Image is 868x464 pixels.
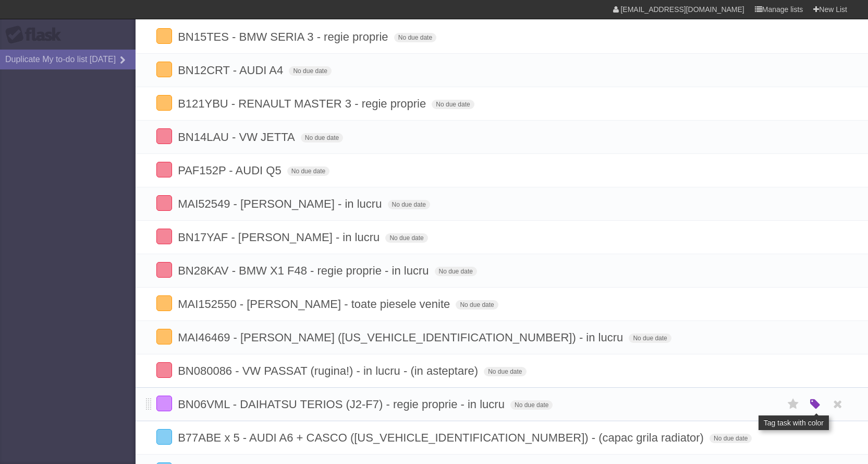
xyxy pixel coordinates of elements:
[510,400,553,410] span: No due date
[629,334,671,343] span: No due date
[178,264,431,277] span: BN28KAV - BMW X1 F48 - regie proprie - in lucru
[178,197,384,210] span: MAI52549 - [PERSON_NAME] - in lucru
[484,367,526,376] span: No due date
[156,62,172,77] label: Done
[178,231,382,244] span: BN17YAF - [PERSON_NAME] - in lucru
[178,97,429,110] span: B121YBU - RENAULT MASTER 3 - regie proprie
[156,396,172,411] label: Done
[156,28,172,44] label: Done
[287,166,329,176] span: No due date
[156,362,172,378] label: Done
[385,233,427,243] span: No due date
[156,429,172,445] label: Done
[178,398,507,411] span: BN06VML - DAIHATSU TERIOS (J2-F7) - regie proprie - in lucru
[156,295,172,311] label: Done
[388,200,430,209] span: No due date
[178,331,626,344] span: MAI46469 - [PERSON_NAME] ([US_VEHICLE_IDENTIFICATION_NUMBER]) - in lucru
[394,33,436,42] span: No due date
[156,128,172,144] label: Done
[156,195,172,211] label: Done
[178,30,390,43] span: BN15TES - BMW SERIA 3 - regie proprie
[784,396,803,413] label: Star task
[432,100,474,109] span: No due date
[178,298,453,311] span: MAI152550 - [PERSON_NAME] - toate piesele venite
[178,431,706,444] span: B77ABE x 5 - AUDI A6 + CASCO ([US_VEHICLE_IDENTIFICATION_NUMBER]) - (capac grila radiator)
[156,329,172,344] label: Done
[178,364,481,377] span: BN080086 - VW PASSAT (rugina!) - in lucru - (in asteptare)
[156,95,172,111] label: Done
[178,164,284,177] span: PAF152P - AUDI Q5
[5,26,68,44] div: Flask
[435,267,477,276] span: No due date
[156,162,172,177] label: Done
[456,300,498,310] span: No due date
[156,229,172,244] label: Done
[156,262,172,278] label: Done
[289,66,331,76] span: No due date
[710,434,752,443] span: No due date
[178,130,298,144] span: BN14LAU - VW JETTA
[301,133,343,142] span: No due date
[178,64,286,77] span: BN12CRT - AUDI A4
